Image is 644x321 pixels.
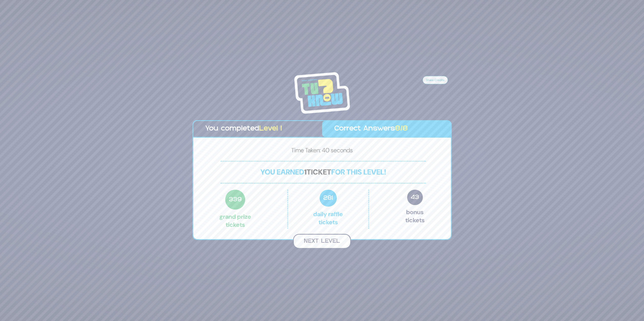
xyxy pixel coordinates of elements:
[407,190,423,205] span: 43
[260,167,386,177] span: You earned for this level!
[293,234,351,249] button: Next Level
[294,72,350,114] img: Tournament Logo
[304,167,307,177] span: 1
[307,167,331,177] span: ticket
[201,146,443,157] p: Time Taken: 40 seconds
[259,126,282,132] span: Level 1
[405,190,425,229] p: Bonus tickets
[225,190,245,210] span: 339
[299,190,358,226] p: Daily Raffle tickets
[219,190,251,229] p: Grand Prize tickets
[334,124,439,134] p: Correct Answers
[423,76,448,84] button: Share Credits
[205,124,310,134] p: You completed
[320,190,337,207] span: 281
[395,126,408,132] span: 8/8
